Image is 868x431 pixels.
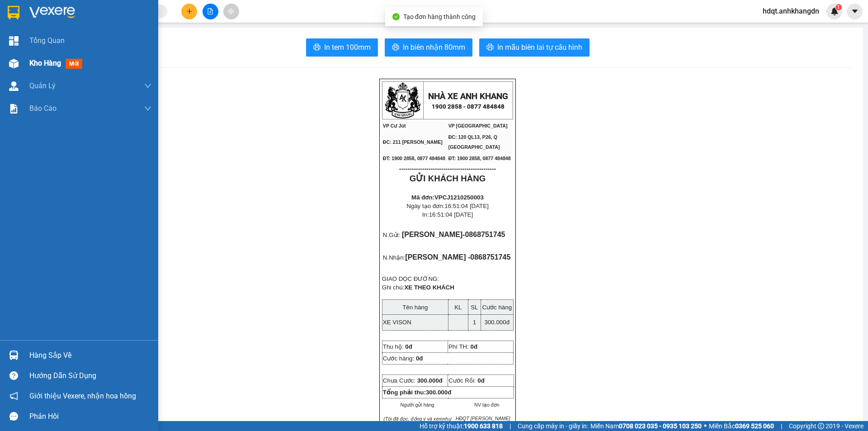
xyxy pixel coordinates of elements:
[29,35,65,46] span: Tổng Quan
[29,349,151,362] div: Hàng sắp về
[29,59,61,67] span: Kho hàng
[429,211,473,218] span: 16:51:04 [DATE]
[29,80,56,91] span: Quản Lý
[385,82,421,118] img: logo
[518,421,588,431] span: Cung cấp máy in - giấy in:
[382,284,405,291] span: Ghi chú:
[448,134,500,150] span: ĐC: 120 QL13, P26, Q [GEOGRAPHIC_DATA]
[383,156,445,161] span: ĐT: 1900 2858, 0877 484848
[405,253,510,261] span: [PERSON_NAME] -
[383,416,443,422] em: (Tôi đã đọc, đồng ý và xem
[402,231,462,238] span: [PERSON_NAME]
[781,421,782,431] span: |
[471,343,478,350] span: 0đ
[66,59,82,69] span: mới
[448,156,511,161] span: ĐT: 1900 2858, 0877 484848
[207,8,213,14] span: file-add
[434,194,484,201] span: VPCJ1210250003
[477,377,485,384] span: 0đ
[404,284,454,291] span: XE THEO KHÁCH
[383,389,451,396] strong: Tổng phải thu:
[432,103,505,110] strong: 1900 2858 - 0877 484848
[835,4,842,10] sup: 1
[383,319,411,326] span: XE VISON
[704,424,707,428] span: ⚪️
[735,422,774,430] strong: 0369 525 060
[497,42,582,53] span: In mẫu biên lai tự cấu hình
[144,82,151,90] span: down
[479,38,590,57] button: printerIn mẫu biên lai tự cấu hình
[486,43,494,52] span: printer
[144,105,151,112] span: down
[444,203,489,209] span: 16:51:04 [DATE]
[818,423,824,429] span: copyright
[382,275,439,282] span: GIAO DỌC ĐƯỜNG:
[462,231,505,238] span: -
[454,304,462,311] span: KL
[8,6,19,19] img: logo-vxr
[313,43,321,52] span: printer
[385,38,472,57] button: printerIn biên nhận 80mm
[411,194,484,201] strong: Mã đơn:
[465,231,505,238] span: 0868751745
[482,304,512,311] span: Cước hàng
[383,232,400,238] span: N.Gửi:
[9,81,19,91] img: warehouse-icon
[9,36,19,46] img: dashboard-icon
[402,304,428,311] span: Tên hàng
[590,421,702,431] span: Miền Nam
[466,402,499,407] span: NV tạo đơn
[401,402,434,407] span: Người gửi hàng
[456,416,510,421] span: HĐQT [PERSON_NAME]
[9,412,18,421] span: message
[619,422,702,430] strong: 0708 023 035 - 0935 103 250
[306,38,378,57] button: printerIn tem 100mm
[428,91,508,101] strong: NHÀ XE ANH KHANG
[383,343,404,350] span: Thu hộ:
[9,392,18,400] span: notification
[392,13,400,20] span: check-circle
[388,416,451,429] em: như đã ký, nội dung biên nhận)
[383,123,406,128] span: VP Cư Jút
[464,422,503,430] strong: 1900 633 818
[851,7,859,15] span: caret-down
[181,4,197,19] button: plus
[837,4,840,10] span: 1
[426,389,451,396] span: 300.000đ
[186,8,193,14] span: plus
[9,371,18,380] span: question-circle
[470,253,510,261] span: 0868751745
[509,421,511,431] span: |
[9,59,19,68] img: warehouse-icon
[29,390,136,402] span: Giới thiệu Vexere, nhận hoa hồng
[403,13,476,20] span: Tạo đơn hàng thành công
[29,410,151,423] div: Phản hồi
[223,4,239,19] button: aim
[755,5,826,17] span: hdqt.anhkhangdn
[422,211,473,218] span: In:
[410,174,486,183] strong: GỬI KHÁCH HÀNG
[399,165,496,172] span: ----------------------------------------------
[383,254,405,261] span: N.Nhận:
[406,203,489,209] span: Ngày tạo đơn:
[9,104,19,114] img: solution-icon
[383,139,443,145] span: ĐC: 211 [PERSON_NAME]
[29,103,57,114] span: Báo cáo
[383,355,414,362] span: Cước hàng:
[392,43,399,52] span: printer
[484,319,509,326] span: 300.000đ
[417,377,443,384] span: 300.000đ
[448,123,508,128] span: VP [GEOGRAPHIC_DATA]
[847,4,863,19] button: caret-down
[473,319,476,326] span: 1
[405,343,412,350] span: 0đ
[9,350,19,360] img: warehouse-icon
[416,355,423,362] span: 0đ
[29,369,151,383] div: Hướng dẫn sử dụng
[448,343,469,350] span: Phí TH:
[203,4,218,19] button: file-add
[383,377,443,384] span: Chưa Cước:
[448,377,485,384] span: Cước Rồi:
[403,42,465,53] span: In biên nhận 80mm
[471,304,478,311] span: SL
